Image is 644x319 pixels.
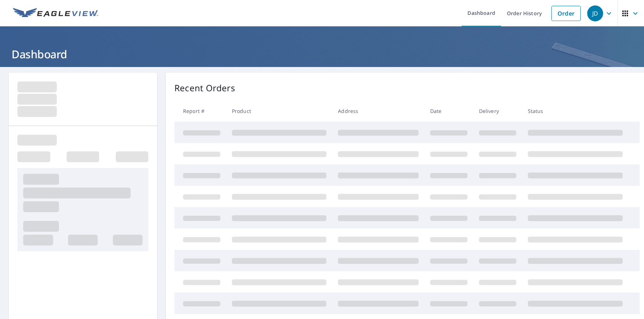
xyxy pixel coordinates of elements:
th: Address [332,100,424,122]
a: Order [551,6,581,21]
th: Status [522,100,628,122]
th: Delivery [473,100,522,122]
th: Date [424,100,473,122]
img: EV Logo [13,8,98,19]
th: Report # [174,100,226,122]
h1: Dashboard [9,47,635,62]
p: Recent Orders [174,81,235,95]
th: Product [226,100,332,122]
div: JD [587,5,603,21]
